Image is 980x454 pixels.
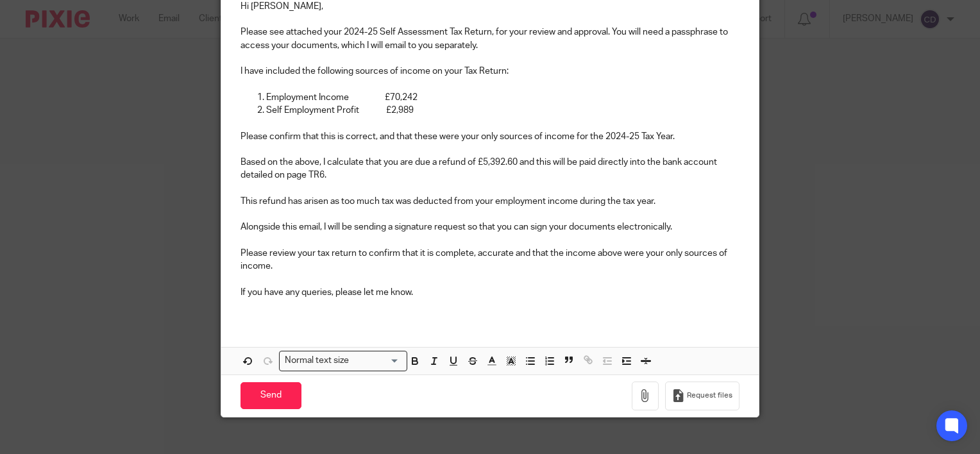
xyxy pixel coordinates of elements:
p: Please confirm that this is correct, and that these were your only sources of income for the 2024... [241,130,739,143]
p: Self Employment Profit £2,989 [266,104,739,117]
p: If you have any queries, please let me know. [241,286,739,299]
p: Please see attached your 2024-25 Self Assessment Tax Return, for your review and approval. You wi... [241,26,739,52]
p: Alongside this email, I will be sending a signature request so that you can sign your documents e... [241,221,739,233]
p: Based on the above, I calculate that you are due a refund of £5,392.60 and this will be paid dire... [241,156,739,182]
p: Employment Income £70,242 [266,91,739,104]
div: Search for option [279,351,407,371]
p: This refund has arisen as too much tax was deducted from your employment income during the tax year. [241,195,739,208]
button: Request files [665,382,739,410]
p: Please review your tax return to confirm that it is complete, accurate and that the income above ... [241,247,739,273]
input: Search for option [353,354,400,367]
span: Request files [687,391,732,401]
input: Send [241,382,301,410]
p: I have included the following sources of income on your Tax Return: [241,65,739,78]
span: Normal text size [282,354,352,367]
